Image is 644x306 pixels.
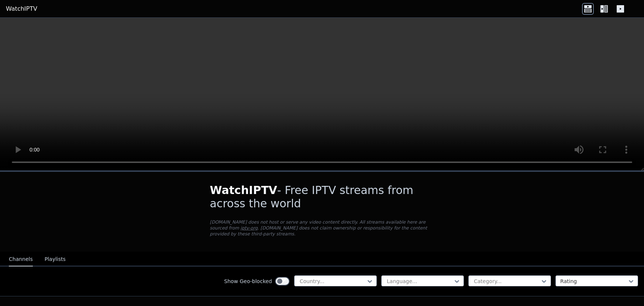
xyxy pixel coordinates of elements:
span: WatchIPTV [210,184,278,197]
a: iptv-org [241,225,258,231]
label: Show Geo-blocked [224,278,272,285]
a: WatchIPTV [6,4,37,13]
button: Channels [9,252,33,266]
h1: - Free IPTV streams from across the world [210,184,434,210]
button: Playlists [45,252,66,266]
p: [DOMAIN_NAME] does not host or serve any video content directly. All streams available here are s... [210,219,434,237]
